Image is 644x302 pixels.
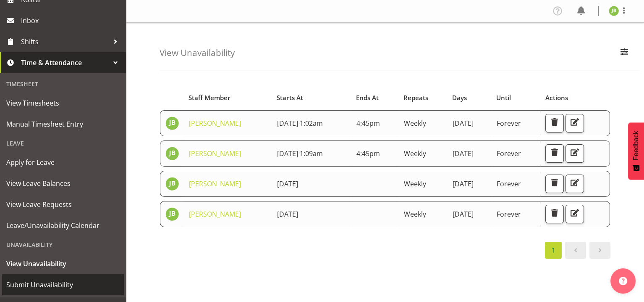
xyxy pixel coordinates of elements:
[189,179,241,188] a: [PERSON_NAME]
[497,149,521,158] span: Forever
[6,97,120,109] span: View Timesheets
[2,152,124,173] a: Apply for Leave
[404,179,426,188] span: Weekly
[21,14,122,27] span: Inbox
[615,44,633,62] button: Filter Employees
[619,277,627,285] img: help-xxl-2.png
[356,119,380,128] span: 4:45pm
[2,93,124,114] a: View Timesheets
[189,149,241,158] a: [PERSON_NAME]
[6,118,120,130] span: Manual Timesheet Entry
[404,119,426,128] span: Weekly
[565,205,584,223] button: Edit Unavailability
[189,209,241,219] a: [PERSON_NAME]
[356,93,379,103] span: Ends At
[277,209,298,219] span: [DATE]
[2,135,124,152] div: Leave
[453,149,474,158] span: [DATE]
[496,93,511,103] span: Until
[2,253,124,274] a: View Unavailability
[565,175,584,193] button: Edit Unavailability
[6,177,120,190] span: View Leave Balances
[545,114,564,132] button: Delete Unavailability
[189,119,241,128] a: [PERSON_NAME]
[2,114,124,135] a: Manual Timesheet Entry
[453,119,474,128] span: [DATE]
[2,75,124,93] div: Timesheet
[165,207,179,221] img: jonathan-braddock11609.jpg
[277,93,303,103] span: Starts At
[545,93,568,103] span: Actions
[165,117,179,130] img: jonathan-braddock11609.jpg
[404,209,426,219] span: Weekly
[404,149,426,158] span: Weekly
[2,194,124,215] a: View Leave Requests
[609,6,619,16] img: jonathan-braddock11609.jpg
[2,274,124,295] a: Submit Unavailability
[277,149,323,158] span: [DATE] 1:09am
[160,48,235,58] h4: View Unavailability
[188,93,230,103] span: Staff Member
[453,209,474,219] span: [DATE]
[497,119,521,128] span: Forever
[21,35,109,48] span: Shifts
[6,219,120,232] span: Leave/Unavailability Calendar
[6,198,120,211] span: View Leave Requests
[403,93,428,103] span: Repeats
[6,278,120,291] span: Submit Unavailability
[628,122,644,180] button: Feedback - Show survey
[565,114,584,132] button: Edit Unavailability
[565,144,584,163] button: Edit Unavailability
[453,179,474,188] span: [DATE]
[497,209,521,219] span: Forever
[632,131,640,160] span: Feedback
[2,215,124,236] a: Leave/Unavailability Calendar
[165,177,179,191] img: jonathan-braddock11609.jpg
[277,119,323,128] span: [DATE] 1:02am
[165,147,179,160] img: jonathan-braddock11609.jpg
[2,236,124,253] div: Unavailability
[545,144,564,163] button: Delete Unavailability
[497,179,521,188] span: Forever
[2,173,124,194] a: View Leave Balances
[6,257,120,270] span: View Unavailability
[356,149,380,158] span: 4:45pm
[545,175,564,193] button: Delete Unavailability
[452,93,467,103] span: Days
[545,205,564,223] button: Delete Unavailability
[6,156,120,169] span: Apply for Leave
[277,179,298,188] span: [DATE]
[21,56,109,69] span: Time & Attendance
